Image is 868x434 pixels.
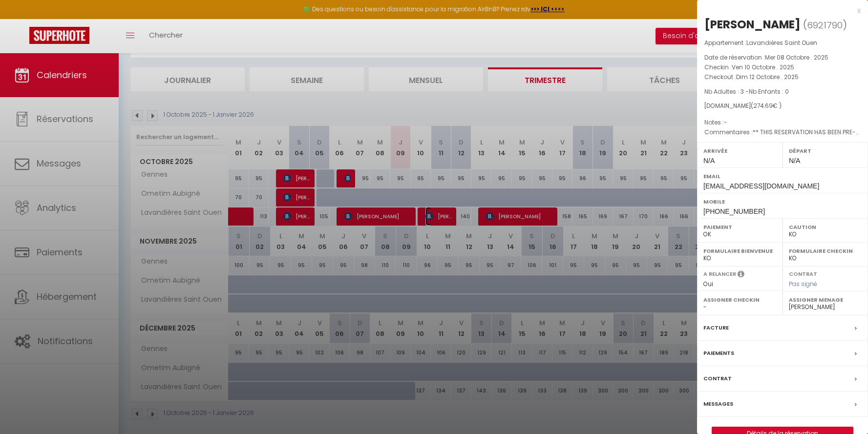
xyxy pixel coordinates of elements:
[704,38,861,48] p: Appartement :
[703,197,862,207] label: Mobile
[746,39,817,47] span: Lavandières Saint Ouen
[738,270,744,281] i: Sélectionner OUI si vous souhaiter envoyer les séquences de messages post-checkout
[703,270,736,278] label: A relancer
[789,246,862,256] label: Formulaire Checkin
[803,18,847,32] span: ( )
[732,63,794,71] span: Ven 10 Octobre . 2025
[703,295,776,305] label: Assigner Checkin
[749,87,789,96] span: Nb Enfants : 0
[703,222,776,232] label: Paiement
[789,146,862,156] label: Départ
[697,5,861,17] div: x
[765,53,828,62] span: Mer 08 Octobre . 2025
[704,72,861,82] p: Checkout :
[753,102,773,110] span: 274.69
[789,157,800,165] span: N/A
[807,19,843,31] span: 6921790
[704,102,861,111] div: [DOMAIN_NAME]
[704,17,801,32] div: [PERSON_NAME]
[704,87,789,96] span: Nb Adultes : 3 -
[703,373,732,384] label: Contrat
[703,182,819,190] span: [EMAIL_ADDRESS][DOMAIN_NAME]
[703,323,729,333] label: Facture
[704,118,861,127] p: Notes :
[789,280,817,288] span: Pas signé
[789,270,817,276] label: Contrat
[789,222,862,232] label: Caution
[703,399,733,409] label: Messages
[789,295,862,305] label: Assigner Menage
[704,62,861,72] p: Checkin :
[703,207,765,215] span: [PHONE_NUMBER]
[736,73,799,81] span: Dim 12 Octobre . 2025
[703,348,734,358] label: Paiements
[751,102,782,110] span: ( € )
[703,157,715,165] span: N/A
[703,246,776,256] label: Formulaire Bienvenue
[704,53,861,62] p: Date de réservation :
[703,171,862,181] label: Email
[704,127,861,137] p: Commentaires :
[703,146,776,156] label: Arrivée
[724,118,727,126] span: -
